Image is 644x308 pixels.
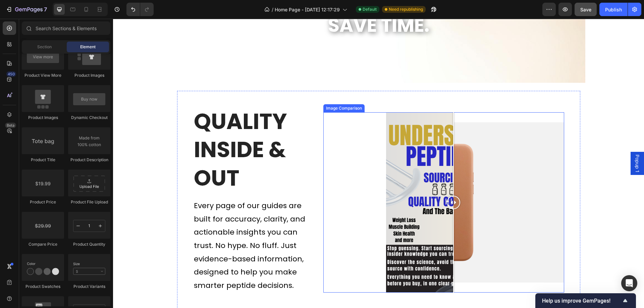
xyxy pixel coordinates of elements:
[22,72,64,78] div: Product View More
[22,199,64,205] div: Product Price
[68,72,110,78] div: Product Images
[44,5,47,13] p: 7
[363,6,377,12] span: Default
[605,6,622,13] div: Publish
[575,3,597,16] button: Save
[22,115,64,121] div: Product Images
[37,44,52,50] span: Section
[580,7,591,12] span: Save
[621,275,637,291] div: Open Intercom Messenger
[521,136,528,153] span: Popup 1
[5,123,16,128] div: Beta
[212,86,250,93] div: Image Comparison
[68,284,110,290] div: Product Variants
[81,180,200,273] p: Every page of our guides are built for accuracy, clarity, and actionable insights you can trust. ...
[22,241,64,247] div: Compare Price
[22,21,110,35] input: Search Sections & Elements
[22,157,64,163] div: Product Title
[68,115,110,121] div: Dynamic Checkout
[389,6,423,12] span: Need republishing
[126,3,154,16] div: Undo/Redo
[80,44,96,50] span: Element
[275,6,340,13] span: Home Page - [DATE] 12:17:29
[68,157,110,163] div: Product Description
[68,241,110,247] div: Product Quantity
[68,199,110,205] div: Product File Upload
[91,282,148,292] span: SHOP THE RANGE
[22,284,64,290] div: Product Swatches
[113,19,644,308] iframe: Design area
[3,3,50,16] button: 7
[80,88,201,175] h2: Quality Inside & Out
[272,6,273,13] span: /
[599,3,628,16] button: Publish
[542,297,629,305] button: Show survey - Help us improve GemPages!
[542,298,621,304] span: Help us improve GemPages!
[80,279,158,296] button: <p><span style="font-size:20px;">SHOP THE RANGE</span></p>
[6,71,16,77] div: 450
